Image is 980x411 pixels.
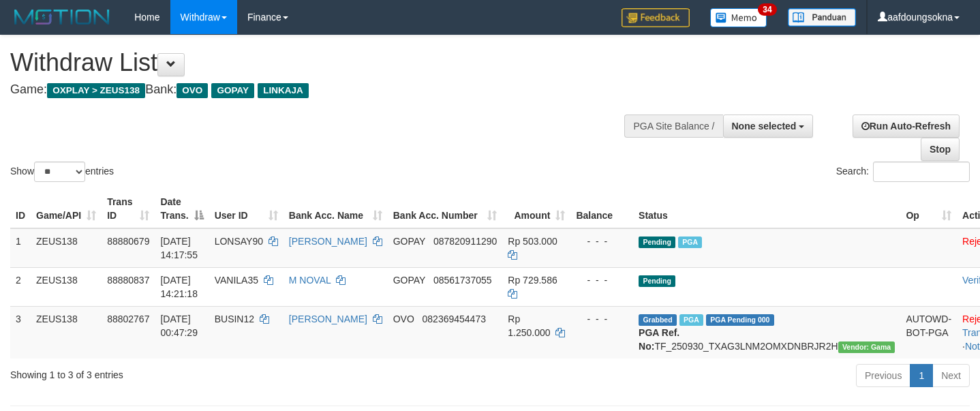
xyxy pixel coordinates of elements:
td: 1 [10,228,31,268]
a: [PERSON_NAME] [289,236,367,247]
span: VANILA35 [215,275,258,286]
td: 2 [10,267,31,306]
a: Previous [856,364,910,387]
span: LONSAY90 [215,236,263,247]
span: Pending [639,237,675,248]
span: 88880679 [107,236,149,247]
th: Date Trans.: activate to sort column descending [155,189,209,228]
span: Pending [639,275,675,287]
span: Copy 087820911290 to clipboard [433,236,497,247]
td: ZEUS138 [31,228,102,268]
input: Search: [873,162,970,182]
a: Run Auto-Refresh [853,115,960,138]
button: None selected [723,115,814,138]
a: Stop [921,138,960,161]
span: GOPAY [393,236,425,247]
span: Copy 082369454473 to clipboard [423,314,486,324]
span: Grabbed [639,314,677,326]
a: [PERSON_NAME] [289,314,367,324]
th: Status [633,189,900,228]
td: TF_250930_TXAG3LNM2OMXDNBRJR2H [633,306,900,359]
th: Game/API: activate to sort column ascending [31,189,102,228]
span: 88802767 [107,314,149,324]
img: panduan.png [788,8,856,27]
div: - - - [576,273,628,287]
span: LINKAJA [258,83,309,98]
span: GOPAY [393,275,425,286]
th: Balance [570,189,633,228]
label: Search: [836,162,970,182]
b: PGA Ref. No: [639,327,679,352]
td: 3 [10,306,31,359]
span: GOPAY [211,83,254,98]
span: [DATE] 00:47:29 [160,314,198,338]
span: [DATE] 14:21:18 [160,275,198,299]
img: Feedback.jpg [622,8,690,27]
span: 34 [758,3,776,16]
span: [DATE] 14:17:55 [160,236,198,260]
span: Rp 503.000 [508,236,557,247]
th: Bank Acc. Number: activate to sort column ascending [388,189,503,228]
span: BUSIN12 [215,314,254,324]
span: Marked by aafpengsreynich [678,237,702,248]
span: OVO [393,314,414,324]
img: MOTION_logo.png [10,7,114,27]
span: OXPLAY > ZEUS138 [47,83,145,98]
div: - - - [576,234,628,248]
div: Showing 1 to 3 of 3 entries [10,363,398,382]
span: OVO [177,83,208,98]
img: Button%20Memo.svg [710,8,767,27]
th: Amount: activate to sort column ascending [502,189,570,228]
th: Bank Acc. Name: activate to sort column ascending [284,189,388,228]
label: Show entries [10,162,114,182]
th: ID [10,189,31,228]
span: 88880837 [107,275,149,286]
div: - - - [576,312,628,326]
span: Rp 729.586 [508,275,557,286]
span: PGA Pending [706,314,774,326]
a: 1 [910,364,933,387]
td: AUTOWD-BOT-PGA [900,306,957,359]
td: ZEUS138 [31,267,102,306]
span: Copy 08561737055 to clipboard [433,275,492,286]
span: Vendor URL: https://trx31.1velocity.biz [838,341,895,353]
span: Rp 1.250.000 [508,314,550,338]
h4: Game: Bank: [10,83,640,97]
a: M NOVAL [289,275,331,286]
a: Next [932,364,970,387]
th: Op: activate to sort column ascending [900,189,957,228]
select: Showentries [34,162,85,182]
h1: Withdraw List [10,49,640,76]
span: Marked by aafsreyleap [679,314,703,326]
th: Trans ID: activate to sort column ascending [102,189,155,228]
div: PGA Site Balance / [624,115,722,138]
span: None selected [732,121,797,132]
th: User ID: activate to sort column ascending [209,189,284,228]
td: ZEUS138 [31,306,102,359]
